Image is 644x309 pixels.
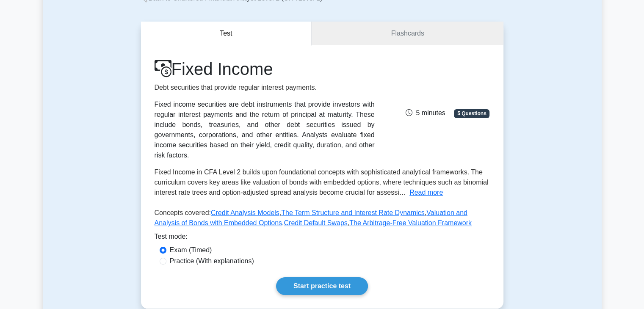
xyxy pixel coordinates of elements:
[312,22,503,46] a: Flashcards
[170,245,212,255] label: Exam (Timed)
[211,209,279,216] a: Credit Analysis Models
[155,208,490,232] p: Concepts covered: , , , ,
[141,22,312,46] button: Test
[155,99,375,160] div: Fixed income securities are debt instruments that provide investors with regular interest payment...
[155,83,375,93] p: Debt securities that provide regular interest payments.
[276,277,368,295] a: Start practice test
[170,256,254,266] label: Practice (With explanations)
[409,188,443,198] button: Read more
[155,232,490,245] div: Test mode:
[349,219,472,226] a: The Arbitrage-Free Valuation Framework
[155,59,375,79] h1: Fixed Income
[281,209,425,216] a: The Term Structure and Interest Rate Dynamics
[284,219,347,226] a: Credit Default Swaps
[454,109,489,118] span: 5 Questions
[406,109,445,116] span: 5 minutes
[155,168,489,196] span: Fixed Income in CFA Level 2 builds upon foundational concepts with sophisticated analytical frame...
